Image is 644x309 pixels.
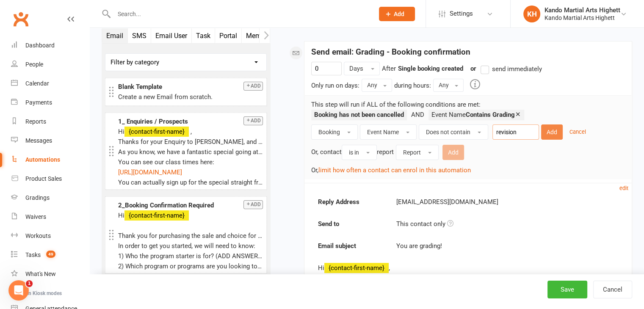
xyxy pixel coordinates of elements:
span: Settings [450,4,473,23]
button: Task [192,28,215,43]
button: Report [396,145,439,160]
a: Product Sales [11,169,89,188]
p: 1) Who the program starter is for? (ADD ANSWER HERE IF YOU ALREADY KNOW HALF THE DETAILS) [118,251,263,261]
div: 2_Booking Confirmation Required [118,200,263,210]
div: or [465,63,542,74]
strong: Send email: Grading - Booking confirmation [311,47,470,57]
p: This step will run if ALL of the following conditions are met: [311,99,625,110]
p: Hi [318,263,618,273]
button: Any [362,79,392,91]
a: Workouts [11,226,89,246]
strong: Single booking created [398,65,463,72]
a: What's New [11,265,89,284]
button: Event Name [360,124,417,140]
span: 1 [26,280,33,287]
a: Messages [11,131,89,150]
a: Waivers [11,207,89,226]
button: Days [344,62,380,75]
p: Hi [118,127,263,137]
div: Product Sales [25,175,62,182]
div: Payments [25,99,52,106]
div: Waivers [25,213,46,220]
strong: Contains Grading [466,111,515,119]
input: Value [492,124,539,140]
div: Blank Template [118,82,263,92]
a: Reports [11,112,89,131]
div: Kando Martial Arts Highett [544,6,620,14]
button: Booking [311,124,358,140]
span: is in [349,149,359,156]
div: Or, contact report [311,143,625,160]
div: [EMAIL_ADDRESS][DOMAIN_NAME] [390,197,624,207]
span: Add [394,11,404,17]
span: In order to get you started, we will need to know: [118,242,255,250]
span: After [382,65,396,72]
div: Dashboard [25,42,55,49]
div: Gradings [25,194,50,201]
button: Any [433,79,464,91]
div: Automations [25,156,60,163]
button: Membership [242,28,288,43]
button: limit how often a contact can enrol in this automation [318,165,471,175]
strong: Booking has not been cancelled [314,111,404,119]
a: Gradings [11,188,89,207]
span: Does not contain [426,129,470,135]
p: Hi [118,210,263,241]
a: [URL][DOMAIN_NAME] [118,168,182,176]
button: Add [541,124,563,140]
div: Reports [25,118,46,125]
strong: Send to [312,219,390,229]
p: You can see our class times here: [118,157,263,167]
div: Only run on days: [311,80,359,91]
div: You are grading! [396,241,618,251]
span: , [389,264,390,272]
div: KH [523,6,540,22]
input: Search... [111,8,368,20]
a: People [11,55,89,74]
button: Email User [151,28,192,43]
a: Dashboard [11,36,89,55]
span: Thank you for purchasing the sale and choice for giving us a go. [118,232,299,240]
div: Or, [311,163,625,175]
div: Tasks [25,251,41,258]
button: SMS [128,28,151,43]
a: Tasks 49 [11,246,89,265]
button: Portal [215,28,242,43]
button: Does not contain [419,124,488,140]
div: 1_ Enquiries / Prospects [118,116,263,127]
button: Email [102,28,128,43]
div: This contact only [390,219,624,229]
p: 2) Which program or programs are you looking to start? (or here) [118,261,263,271]
span: Thanks for your Enquiry to [PERSON_NAME], and speaking with me [DATE]. [118,138,330,146]
div: Calendar [25,80,49,87]
small: edit [619,185,628,191]
div: Messages [25,137,52,144]
iframe: Intercom live chat [8,280,29,301]
div: during hours: [394,80,431,91]
span: send immediately [492,64,542,73]
span: Event Name [367,129,399,135]
button: is in [342,145,377,160]
button: Add [243,116,263,125]
button: Save [547,281,587,298]
small: Cancel [569,129,586,135]
div: What's New [25,270,56,277]
a: Clubworx [10,8,31,30]
strong: Reply Address [312,197,390,207]
span: Report [403,149,421,156]
span: , [191,128,192,135]
span: 49 [46,251,55,258]
span: Booking [318,129,340,135]
button: Cancel [593,281,632,298]
button: Add [243,82,263,91]
div: People [25,61,43,68]
button: Add [243,200,263,209]
span: Days [349,65,363,72]
div: Create a new Email from scratch. [118,92,263,102]
a: Calendar [11,74,89,93]
strong: Email subject [312,241,390,251]
button: Add [379,7,415,21]
p: You can actually sign up for the special straight from this link: [118,177,263,188]
span: As you know, we have a fantastic special going at the moment - 4 weeks of training + free uniform... [118,148,441,156]
li: Event Name [428,110,524,120]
